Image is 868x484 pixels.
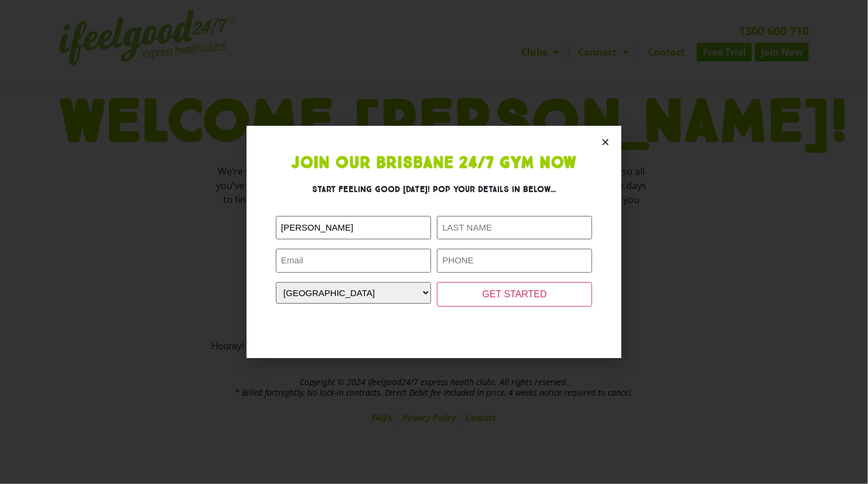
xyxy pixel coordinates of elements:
input: LAST NAME [437,216,592,240]
input: GET STARTED [437,282,592,307]
h1: Join Our Brisbane 24/7 Gym Now [276,155,592,171]
input: FIRST NAME [276,216,431,240]
a: Close [601,138,610,146]
h3: Start feeling good [DATE]! Pop your details in below... [276,183,592,195]
input: Email [276,249,431,273]
input: PHONE [437,249,592,273]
